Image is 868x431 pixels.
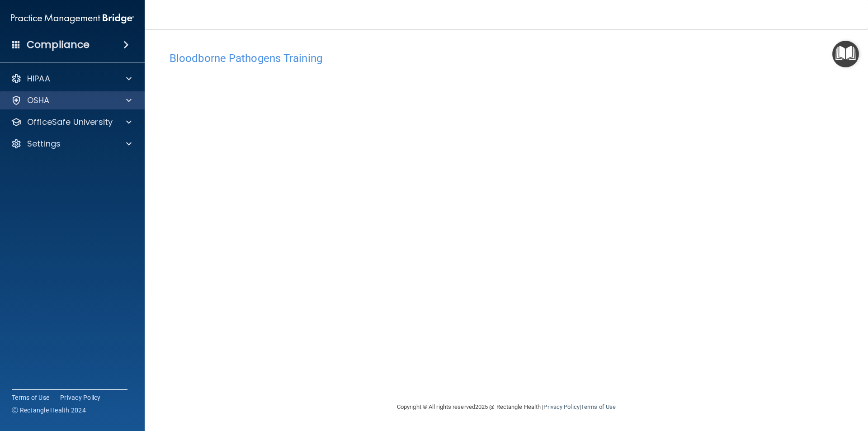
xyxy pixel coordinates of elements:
[11,95,132,106] a: OSHA
[11,117,132,128] a: OfficeSafe University
[170,52,843,64] h4: Bloodborne Pathogens Training
[581,403,616,410] a: Terms of Use
[11,73,132,84] a: HIPAA
[341,393,671,422] div: Copyright © All rights reserved 2025 @ Rectangle Health | |
[27,38,90,51] h4: Compliance
[27,117,113,128] p: OfficeSafe University
[27,138,61,149] p: Settings
[170,69,843,347] iframe: bbp
[12,406,86,415] span: Ⓒ Rectangle Health 2024
[543,403,579,410] a: Privacy Policy
[27,73,50,84] p: HIPAA
[11,9,134,28] img: PMB logo
[60,393,101,402] a: Privacy Policy
[12,393,49,402] a: Terms of Use
[11,138,132,149] a: Settings
[712,367,857,403] iframe: Drift Widget Chat Controller
[27,95,50,106] p: OSHA
[832,41,859,67] button: Open Resource Center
